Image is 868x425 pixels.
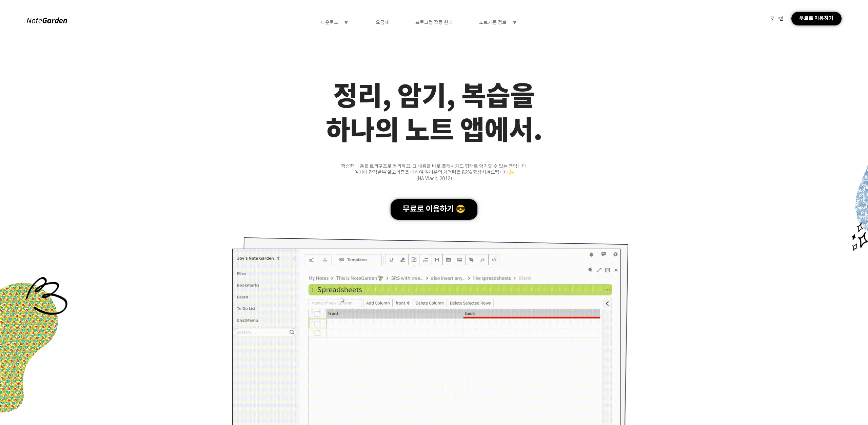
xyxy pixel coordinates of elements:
div: 요금제 [376,19,389,25]
div: 다운로드 [321,19,338,25]
div: 프로그램 작동 원리 [415,19,453,25]
div: 로그인 [770,16,784,22]
div: 무료로 이용하기 😎 [391,199,477,220]
div: 무료로 이용하기 [791,12,841,25]
div: 노트가든 정보 [479,19,507,25]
